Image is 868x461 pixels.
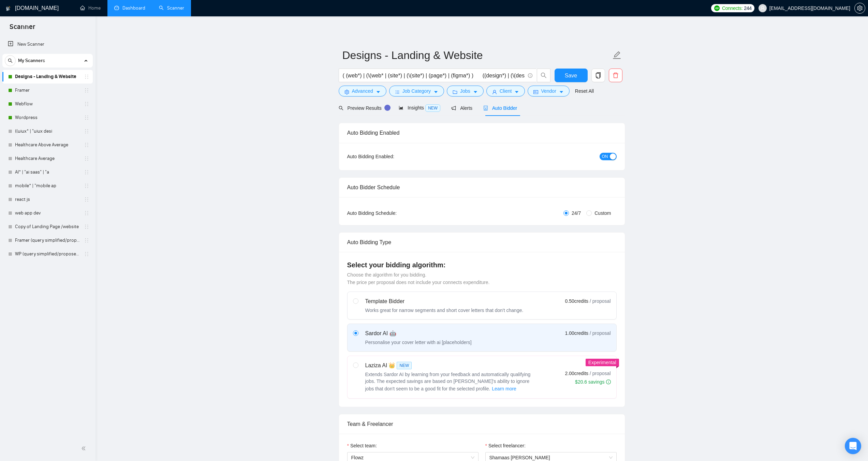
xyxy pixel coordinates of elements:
div: $20.6 savings [575,378,610,385]
span: caret-down [376,89,381,94]
a: ((uiux* | "uiux desi [15,124,80,138]
div: Works great for narrow segments and short cover letters that don't change. [365,307,524,314]
span: 24/7 [569,209,584,217]
div: Auto Bidding Enabled: [347,153,437,160]
a: mobile* | "mobile ap [15,179,80,193]
a: Healthcare Average [15,152,80,165]
button: setting [854,3,865,14]
button: idcardVendorcaret-down [528,86,569,96]
a: homeHome [80,5,101,11]
span: caret-down [559,89,564,94]
span: Choose the algorithm for you bidding. The price per proposal does not include your connects expen... [347,272,490,285]
span: delete [609,72,622,78]
span: / proposal [590,370,610,377]
a: New Scanner [8,38,87,51]
span: Vendor [541,87,556,95]
a: Wordpress [15,111,80,124]
span: caret-down [473,89,478,94]
a: Healthcare Above Average [15,138,80,152]
span: user [492,89,497,94]
div: Personalise your cover letter with ai [placeholders] [365,339,472,346]
button: Laziza AI NEWExtends Sardor AI by learning from your feedback and automatically qualifying jobs. ... [491,385,517,393]
span: My Scanners [18,54,45,68]
span: bars [395,89,400,94]
span: Preview Results [339,105,388,111]
span: caret-down [433,89,438,94]
span: Scanner [4,22,41,36]
button: delete [609,69,622,82]
div: Auto Bidding Enabled [347,123,617,143]
span: holder [84,197,89,202]
img: upwork-logo.png [714,5,720,11]
li: New Scanner [2,38,93,51]
span: Shamaas [PERSON_NAME] [489,455,550,460]
span: holder [84,101,89,107]
span: setting [855,5,865,11]
span: ON [602,153,608,160]
div: Auto Bidder Schedule [347,178,617,197]
span: info-circle [606,380,611,384]
img: logo [6,3,11,14]
a: AI* | "ai saas" | "a [15,165,80,179]
span: 2.00 credits [565,370,588,377]
a: WP (query simplified/proposed) [15,247,80,261]
span: 👑 [388,361,395,370]
span: Advanced [352,87,373,95]
span: copy [592,72,605,78]
span: holder [84,169,89,175]
a: Reset All [575,87,594,95]
span: holder [84,115,89,120]
a: Designs - Landing & Website [15,70,80,84]
button: userClientcaret-down [486,86,525,96]
span: holder [84,251,89,257]
a: react js [15,193,80,206]
span: Alerts [451,105,472,111]
label: Select freelancer: [485,442,526,449]
span: holder [84,156,89,161]
a: Copy of Landing Page /website [15,220,80,234]
span: holder [84,224,89,229]
span: holder [84,129,89,134]
div: Auto Bidding Schedule: [347,209,437,217]
span: / proposal [590,330,610,337]
span: info-circle [528,73,532,78]
button: settingAdvancedcaret-down [339,86,386,96]
span: holder [84,142,89,148]
span: area-chart [399,105,403,110]
div: Open Intercom Messenger [845,438,861,454]
span: folder [453,89,457,94]
span: edit [613,51,621,60]
span: holder [84,210,89,216]
li: My Scanners [2,54,93,261]
span: 244 [744,4,751,12]
span: search [5,58,15,63]
a: Framer [15,84,80,97]
a: setting [854,5,865,11]
span: Auto Bidder [483,105,517,111]
span: / proposal [590,298,610,304]
div: Sardor AI 🤖 [365,329,472,338]
label: Select team: [347,442,377,449]
a: dashboardDashboard [114,5,145,11]
button: search [537,69,550,82]
span: setting [344,89,349,94]
span: caret-down [514,89,519,94]
div: Tooltip anchor [384,105,391,111]
a: Framer (query simplified/proposed) [15,234,80,247]
span: Job Category [402,87,431,95]
input: Scanner name... [342,47,611,64]
span: Custom [592,209,614,217]
span: Connects: [722,4,742,12]
span: search [537,72,550,78]
span: notification [451,106,456,110]
span: holder [84,238,89,243]
span: Save [565,71,577,80]
div: Template Bidder [365,297,524,306]
a: web app dev [15,206,80,220]
a: searchScanner [159,5,184,11]
h4: Select your bidding algorithm: [347,260,617,270]
span: holder [84,74,89,79]
button: folderJobscaret-down [447,86,484,96]
span: Client [500,87,512,95]
span: Insights [399,105,440,110]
